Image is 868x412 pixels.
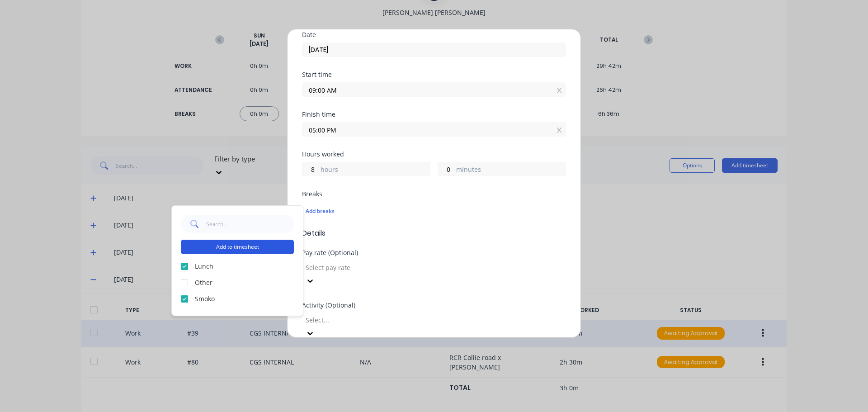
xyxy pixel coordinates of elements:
[302,162,318,176] input: 0
[302,191,566,197] div: Breaks
[302,250,566,256] div: Pay rate (Optional)
[181,240,294,254] button: Add to timesheet
[438,162,454,176] input: 0
[195,294,294,303] label: Smoko
[456,165,566,176] label: minutes
[321,165,430,176] label: hours
[302,111,566,118] div: Finish time
[302,228,566,239] span: Details
[195,278,294,287] label: Other
[302,32,566,38] div: Date
[302,71,566,78] div: Start time
[306,205,562,217] div: Add breaks
[302,302,566,308] div: Activity (Optional)
[195,261,294,271] label: Lunch
[206,215,294,233] input: Search...
[302,151,566,157] div: Hours worked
